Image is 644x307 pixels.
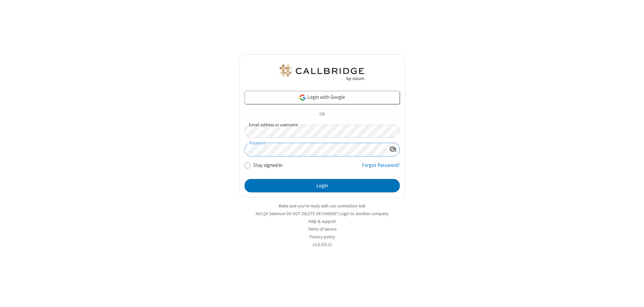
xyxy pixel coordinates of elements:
li: v2.6.352.12 [239,241,405,248]
span: OR [317,110,327,119]
img: QA Selenium DO NOT DELETE OR CHANGE [278,65,366,81]
img: google-icon.png [299,94,306,101]
input: Password [245,143,386,156]
input: Email address or username [245,125,400,138]
label: Stay signed in [253,162,282,169]
a: Help & support [309,219,336,224]
a: Login with Google [245,91,400,104]
a: Privacy policy [310,234,335,240]
div: Show password [386,143,399,156]
a: Make sure you're ready with our connection test [279,203,365,209]
button: Login to another company [339,210,388,217]
li: Not QA Selenium DO NOT DELETE OR CHANGE? [239,210,405,217]
iframe: Chat [627,290,639,302]
button: Login [245,179,400,192]
a: Terms of service [308,226,336,232]
a: Forgot Password? [362,162,400,174]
